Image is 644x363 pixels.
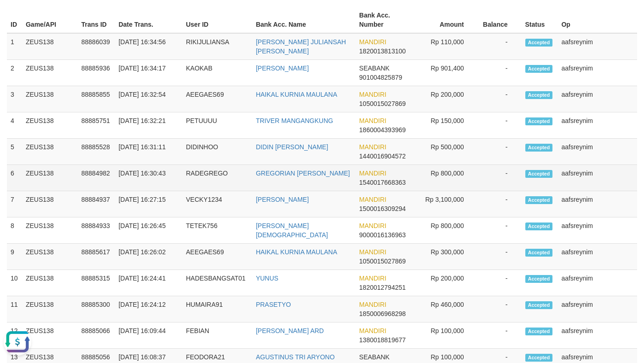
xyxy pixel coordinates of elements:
th: Bank Acc. Number [356,7,412,33]
a: [PERSON_NAME] [256,64,309,72]
a: GREGORIAN [PERSON_NAME] [256,170,350,177]
a: [PERSON_NAME] ARD [256,327,324,334]
td: VECKY1234 [182,191,252,217]
td: 88884933 [78,217,115,244]
td: [DATE] 16:26:45 [115,217,183,244]
span: Copy 1500016309294 to clipboard [359,205,406,212]
span: MANDIRI [359,170,386,177]
td: Rp 3,100,000 [412,191,478,217]
td: PETUUUU [182,112,252,139]
td: [DATE] 16:34:17 [115,60,183,86]
td: [DATE] 16:30:43 [115,165,183,191]
span: MANDIRI [359,248,386,256]
td: 88886039 [78,33,115,60]
th: Trans ID [78,7,115,33]
span: SEABANK [359,353,390,361]
td: RADEGREGO [182,165,252,191]
td: ZEUS138 [22,217,78,244]
td: ZEUS138 [22,139,78,165]
span: MANDIRI [359,143,386,151]
span: MANDIRI [359,91,386,98]
span: Copy 901004825879 to clipboard [359,74,402,81]
td: aafsreynim [558,139,637,165]
a: [PERSON_NAME] JULIANSAH [PERSON_NAME] [256,38,346,55]
span: Accepted [525,328,553,335]
td: 88884982 [78,165,115,191]
td: Rp 110,000 [412,33,478,60]
td: [DATE] 16:34:56 [115,33,183,60]
td: ZEUS138 [22,112,78,139]
td: - [478,60,522,86]
th: Game/API [22,7,78,33]
td: - [478,139,522,165]
td: ZEUS138 [22,33,78,60]
th: Op [558,7,637,33]
td: [DATE] 16:24:41 [115,270,183,296]
td: 88885855 [78,86,115,112]
td: aafsreynim [558,270,637,296]
a: HAIKAL KURNIA MAULANA [256,248,337,256]
td: TETEK756 [182,217,252,244]
td: - [478,112,522,139]
span: MANDIRI [359,117,386,124]
td: Rp 300,000 [412,244,478,270]
a: TRIVER MANGANGKUNG [256,117,333,124]
td: Rp 100,000 [412,322,478,349]
span: MANDIRI [359,275,386,282]
td: - [478,165,522,191]
td: 1 [7,33,22,60]
span: Accepted [525,196,553,204]
span: MANDIRI [359,327,386,334]
td: [DATE] 16:32:54 [115,86,183,112]
td: - [478,33,522,60]
td: 7 [7,191,22,217]
span: MANDIRI [359,196,386,203]
span: Copy 1540017668363 to clipboard [359,179,406,186]
span: Accepted [525,354,553,362]
span: Accepted [525,170,553,178]
td: [DATE] 16:31:11 [115,139,183,165]
td: - [478,244,522,270]
span: Accepted [525,144,553,152]
td: [DATE] 16:27:15 [115,191,183,217]
td: 9 [7,244,22,270]
td: DIDINHOO [182,139,252,165]
td: Rp 500,000 [412,139,478,165]
td: aafsreynim [558,322,637,349]
td: - [478,217,522,244]
a: YUNUS [256,275,278,282]
td: - [478,296,522,322]
td: 6 [7,165,22,191]
th: Date Trans. [115,7,183,33]
span: Copy 1050015027869 to clipboard [359,100,406,107]
span: Accepted [525,39,553,47]
span: MANDIRI [359,222,386,229]
td: HUMAIRA91 [182,296,252,322]
th: ID [7,7,22,33]
span: Accepted [525,249,553,257]
span: Copy 1380018819677 to clipboard [359,336,406,344]
a: PRASETYO [256,301,291,308]
td: 88885066 [78,322,115,349]
td: Rp 800,000 [412,217,478,244]
td: 8 [7,217,22,244]
span: Copy 9000016136963 to clipboard [359,231,406,239]
th: User ID [182,7,252,33]
td: aafsreynim [558,296,637,322]
td: Rp 200,000 [412,270,478,296]
a: [PERSON_NAME] [256,196,309,203]
td: - [478,191,522,217]
span: SEABANK [359,64,390,72]
td: [DATE] 16:26:02 [115,244,183,270]
td: aafsreynim [558,33,637,60]
span: Accepted [525,222,553,230]
td: aafsreynim [558,191,637,217]
span: Accepted [525,275,553,283]
span: Copy 1850006968298 to clipboard [359,310,406,317]
td: Rp 200,000 [412,86,478,112]
td: 12 [7,322,22,349]
td: 10 [7,270,22,296]
td: 11 [7,296,22,322]
td: HADESBANGSAT01 [182,270,252,296]
td: RIKIJULIANSA [182,33,252,60]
